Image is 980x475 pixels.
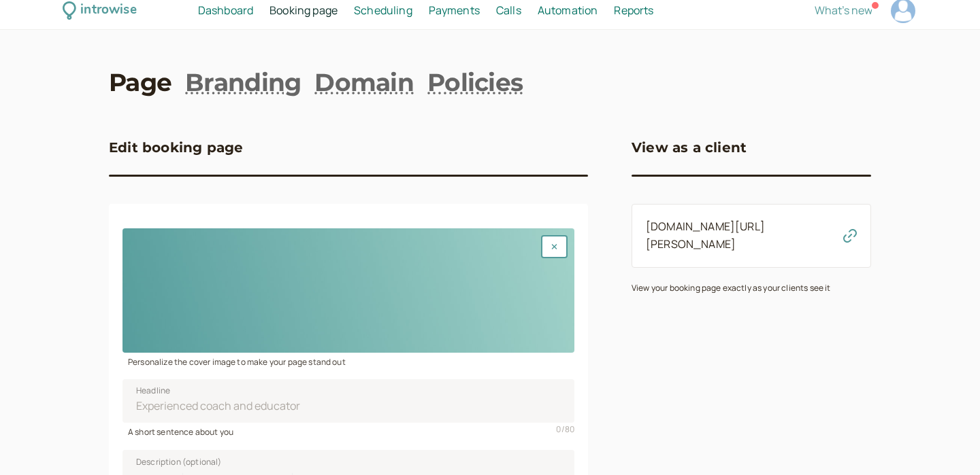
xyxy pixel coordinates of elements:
[122,353,574,368] div: Personalize the cover image to make your page stand out
[496,2,521,20] a: Calls
[541,235,568,258] button: Remove
[815,4,872,16] button: What's new
[109,65,171,99] a: Page
[496,3,521,18] span: Calls
[109,137,243,158] h3: Edit booking page
[269,3,338,18] span: Booking page
[122,423,574,438] div: A short sentence about you
[354,3,412,18] span: Scheduling
[815,3,872,18] span: What's new
[646,219,765,251] a: [DOMAIN_NAME][URL][PERSON_NAME]
[614,2,653,20] a: Reports
[198,3,253,18] span: Dashboard
[125,454,222,468] label: Description (optional)
[538,3,598,18] span: Automation
[354,2,412,20] a: Scheduling
[429,3,480,18] span: Payments
[632,282,830,294] small: View your booking page exactly as your clients see it
[122,379,574,423] input: Headline
[314,65,414,99] a: Domain
[269,2,338,20] a: Booking page
[614,3,653,18] span: Reports
[429,2,480,20] a: Payments
[538,2,598,20] a: Automation
[198,2,253,20] a: Dashboard
[136,384,170,398] span: Headline
[427,65,523,99] a: Policies
[185,65,301,99] a: Branding
[632,137,747,158] h3: View as a client
[912,410,980,475] iframe: Chat Widget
